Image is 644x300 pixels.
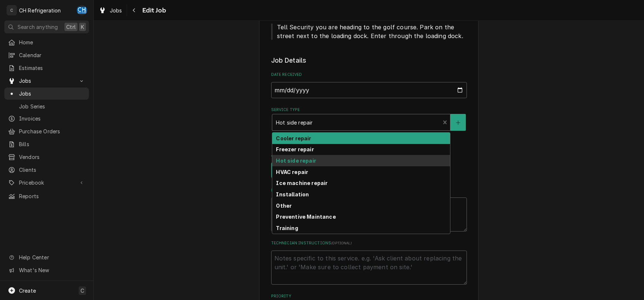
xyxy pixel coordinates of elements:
[4,264,89,276] a: Go to What's New
[7,5,17,15] div: C
[271,107,467,143] div: Service Type
[271,240,467,284] div: Technician Instructions
[276,169,308,175] strong: HVAC repair
[80,287,84,295] span: C
[19,253,85,261] span: Help Center
[4,251,89,263] a: Go to Help Center
[4,21,89,33] button: Search anythingCtrlK
[271,188,467,193] label: Reason For Call
[66,23,76,31] span: Ctrl
[276,135,311,141] strong: Cooler repair
[4,88,89,100] a: Jobs
[271,72,467,78] label: Date Received
[128,4,140,16] button: Navigate back
[19,166,85,174] span: Clients
[271,293,467,299] label: Priority
[19,103,85,110] span: Job Series
[271,152,467,178] div: Job Type
[18,23,58,31] span: Search anything
[271,197,467,232] textarea: Fan out
[4,125,89,137] a: Purchase Orders
[276,191,309,197] strong: Installation
[19,127,85,135] span: Purchase Orders
[4,62,89,74] a: Estimates
[77,5,87,15] div: Chris Hiraga's Avatar
[331,241,352,245] span: ( optional )
[271,16,467,40] div: Service Location Notes
[276,158,316,164] strong: Hot side repair
[19,192,85,200] span: Reports
[77,5,87,15] div: CH
[271,240,467,246] label: Technician Instructions
[19,64,85,72] span: Estimates
[4,190,89,202] a: Reports
[4,151,89,163] a: Vendors
[19,288,36,294] span: Create
[276,214,336,220] strong: Preventive Maintance
[19,153,85,161] span: Vendors
[277,23,463,40] span: Tell Security you are heading to the golf course. Park on the street next to the loading dock. En...
[276,146,314,152] strong: Freezer repair
[271,188,467,232] div: Reason For Call
[140,5,166,15] span: Edit Job
[276,180,327,186] strong: Ice machine repair
[19,77,74,85] span: Jobs
[4,112,89,125] a: Invoices
[110,7,122,14] span: Jobs
[271,23,467,40] span: Service Location Notes
[19,38,85,46] span: Home
[271,152,467,158] label: Job Type
[271,82,467,98] input: yyyy-mm-dd
[19,266,85,274] span: What's New
[4,100,89,112] a: Job Series
[271,107,467,113] label: Service Type
[81,23,84,31] span: K
[271,72,467,98] div: Date Received
[276,225,298,231] strong: Training
[4,75,89,87] a: Go to Jobs
[19,7,61,14] div: CH Refrigeration
[4,177,89,189] a: Go to Pricebook
[19,179,74,186] span: Pricebook
[19,51,85,59] span: Calendar
[4,164,89,176] a: Clients
[19,90,85,97] span: Jobs
[450,114,466,131] button: Create New Service
[19,140,85,148] span: Bills
[4,138,89,150] a: Bills
[96,4,125,16] a: Jobs
[271,56,467,65] legend: Job Details
[276,203,292,209] strong: Other
[456,120,460,125] svg: Create New Service
[4,49,89,61] a: Calendar
[4,36,89,48] a: Home
[19,115,85,122] span: Invoices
